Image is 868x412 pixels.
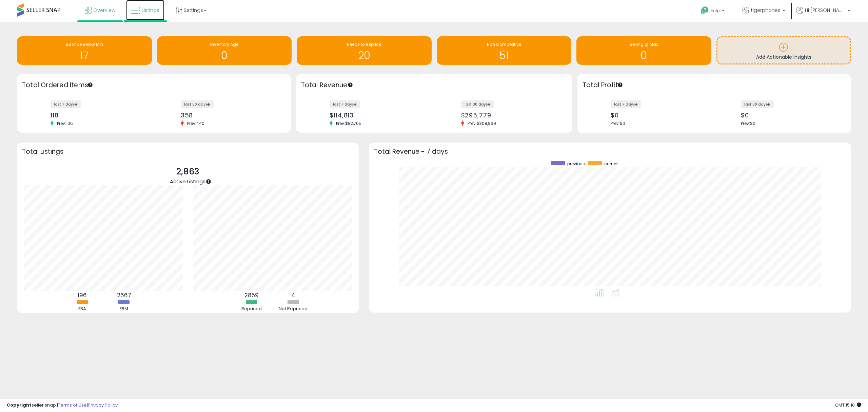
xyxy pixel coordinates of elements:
[66,41,103,47] span: BB Price Below Min
[756,54,811,60] span: Add Actionable Insights
[17,36,152,65] a: BB Price Below Min 17
[51,112,149,119] div: 118
[617,82,623,88] div: Tooltip anchor
[300,50,428,61] h1: 20
[117,291,131,299] b: 2667
[576,36,711,65] a: Selling @ Max 0
[461,100,494,108] label: last 30 days
[604,161,619,167] span: current
[711,8,720,14] span: Help
[701,6,709,15] i: Get Help
[374,149,846,154] h3: Total Revenue - 7 days
[231,306,272,312] div: Repriced
[181,100,214,108] label: last 30 days
[805,7,846,14] span: Hi [PERSON_NAME]
[291,291,295,299] b: 4
[160,50,289,61] h1: 0
[93,7,115,14] span: Overview
[741,112,839,119] div: $0
[464,120,499,126] span: Prev: $308,969
[583,80,846,90] h3: Total Profit
[796,7,850,22] a: Hi [PERSON_NAME]
[695,1,731,22] a: Help
[181,112,279,119] div: 358
[333,120,365,126] span: Prev: $82,705
[170,165,205,178] p: 2,863
[297,36,432,65] a: Needs to Reprice 20
[741,120,755,126] span: Prev: $0
[751,7,781,14] span: tigerphones
[184,120,208,126] span: Prev: 440
[741,100,774,108] label: last 30 days
[170,178,205,185] span: Active Listings
[347,82,353,88] div: Tooltip anchor
[330,100,360,108] label: last 7 days
[54,120,76,126] span: Prev: 105
[567,161,585,167] span: previous
[104,306,144,312] div: FBM
[461,112,560,119] div: $295,779
[580,50,708,61] h1: 0
[717,37,850,63] a: Add Actionable Insights
[51,100,81,108] label: last 7 days
[78,291,87,299] b: 196
[142,7,159,14] span: Listings
[87,82,93,88] div: Tooltip anchor
[273,306,314,312] div: Not Repriced
[611,100,641,108] label: last 7 days
[205,179,212,185] div: Tooltip anchor
[347,41,381,47] span: Needs to Reprice
[611,120,625,126] span: Prev: $0
[611,112,709,119] div: $0
[437,36,572,65] a: Non Competitive 51
[301,80,567,90] h3: Total Revenue
[62,306,103,312] div: FBA
[22,80,286,90] h3: Total Ordered Items
[330,112,429,119] div: $114,813
[630,41,658,47] span: Selling @ Max
[157,36,292,65] a: Inventory Age 0
[22,149,354,154] h3: Total Listings
[487,41,521,47] span: Non Competitive
[440,50,568,61] h1: 51
[244,291,259,299] b: 2859
[20,50,149,61] h1: 17
[210,41,238,47] span: Inventory Age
